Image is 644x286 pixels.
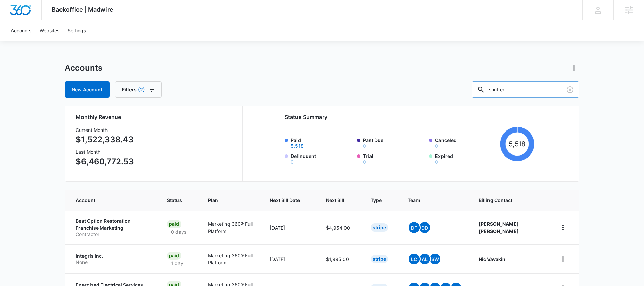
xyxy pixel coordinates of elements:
label: Paid [291,137,353,148]
a: Best Option Restoration Franchise MarketingContractor [76,218,151,238]
p: None [76,259,151,266]
span: DF [409,222,420,233]
div: Paid [167,220,181,228]
strong: Nic Vavakin [479,256,505,262]
h3: Last Month [76,148,134,156]
h2: Monthly Revenue [76,113,234,121]
h2: Status Summary [285,113,534,121]
span: (2) [138,87,145,92]
td: [DATE] [262,211,318,244]
p: Marketing 360® Full Platform [208,220,254,235]
p: Marketing 360® Full Platform [208,252,254,266]
span: Next Bill Date [270,197,300,204]
p: 0 days [167,228,190,235]
strong: [PERSON_NAME] [PERSON_NAME] [479,221,519,234]
span: LC [409,254,420,264]
span: DD [419,222,430,233]
p: $1,522,338.43 [76,134,134,146]
label: Delinquent [291,152,353,164]
p: Integris Inc. [76,253,151,259]
div: Paid [167,252,181,260]
td: $4,954.00 [318,211,362,244]
button: home [557,222,568,233]
label: Trial [363,152,425,164]
td: $1,995.00 [318,244,362,273]
div: Stripe [371,223,388,232]
p: Best Option Restoration Franchise Marketing [76,218,151,231]
p: 1 day [167,260,187,267]
span: Billing Contact [479,197,541,204]
label: Canceled [435,137,497,148]
span: Next Bill [326,197,344,204]
a: Integris Inc.None [76,253,151,266]
td: [DATE] [262,244,318,273]
tspan: 5,518 [508,140,526,148]
label: Past Due [363,137,425,148]
a: New Account [65,81,110,98]
label: Expired [435,152,497,164]
input: Search [472,81,579,98]
button: Filters(2) [115,81,162,98]
span: Backoffice | Madwire [52,6,113,13]
a: Websites [35,20,64,41]
span: Account [76,197,141,204]
button: Paid [291,144,304,148]
a: Accounts [7,20,35,41]
p: Contractor [76,231,151,238]
p: $6,460,772.53 [76,156,134,168]
span: AL [419,254,430,264]
span: Team [408,197,453,204]
div: Stripe [371,255,388,263]
span: Status [167,197,182,204]
span: Plan [208,197,254,204]
button: home [557,254,568,264]
span: Type [371,197,382,204]
a: Settings [64,20,90,41]
h1: Accounts [65,63,102,73]
button: Clear [565,84,575,95]
span: SW [430,254,440,264]
button: Actions [569,63,579,73]
h3: Current Month [76,126,134,134]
